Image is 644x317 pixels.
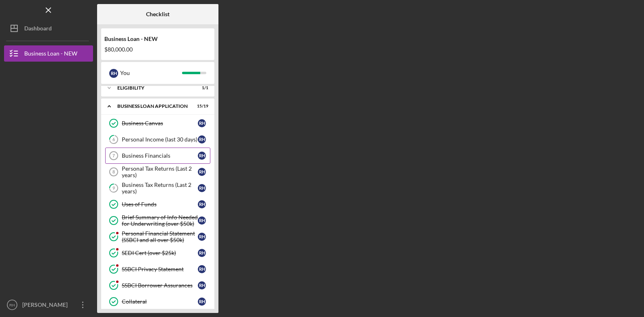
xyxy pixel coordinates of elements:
[122,152,198,159] div: Business Financials
[4,297,93,313] button: RH[PERSON_NAME]
[20,297,73,315] div: [PERSON_NAME]
[198,152,206,160] div: R H
[4,20,93,36] button: Dashboard
[9,303,15,307] text: RH
[198,281,206,289] div: R H
[122,282,198,289] div: SSBCI Borrower Assurances
[105,293,210,310] a: CollateralRH
[120,66,182,80] div: You
[122,182,198,195] div: Business Tax Returns (Last 2 years)
[198,119,206,127] div: R H
[105,277,210,293] a: SSBCI Borrower AssurancesRH
[112,153,115,158] tspan: 7
[105,131,210,148] a: 6Personal Income (last 30 days)RH
[122,230,198,243] div: Personal Financial Statement (SSBCI and all over $50k)
[112,137,115,142] tspan: 6
[122,120,198,126] div: Business Canvas
[194,104,208,109] div: 15 / 19
[122,266,198,272] div: SSBCI Privacy Statement
[104,46,211,53] div: $80,000.00
[198,200,206,208] div: R H
[105,212,210,229] a: Brief Summary of Info Needed for Underwriting (over $50k)RH
[112,186,115,191] tspan: 9
[198,249,206,257] div: R H
[122,201,198,208] div: Uses of Funds
[105,196,210,212] a: Uses of FundsRH
[122,298,198,305] div: Collateral
[109,69,118,78] div: R H
[122,214,198,227] div: Brief Summary of Info Needed for Underwriting (over $50k)
[122,250,198,256] div: SEDI Cert (over $25k)
[117,104,188,109] div: BUSINESS LOAN APPLICATION
[112,169,115,174] tspan: 8
[122,165,198,178] div: Personal Tax Returns (Last 2 years)
[198,265,206,273] div: R H
[198,233,206,241] div: R H
[105,180,210,196] a: 9Business Tax Returns (Last 2 years)RH
[104,36,211,42] div: Business Loan - NEW
[194,86,208,90] div: 1 / 1
[198,298,206,306] div: R H
[117,86,188,90] div: ELIGIBILITY
[24,20,52,39] div: Dashboard
[105,229,210,245] a: Personal Financial Statement (SSBCI and all over $50k)RH
[105,148,210,164] a: 7Business FinancialsRH
[4,45,93,62] button: Business Loan - NEW
[24,45,77,64] div: Business Loan - NEW
[105,245,210,261] a: SEDI Cert (over $25k)RH
[122,136,198,143] div: Personal Income (last 30 days)
[198,184,206,192] div: R H
[198,216,206,225] div: R H
[105,115,210,131] a: Business CanvasRH
[105,261,210,277] a: SSBCI Privacy StatementRH
[146,11,169,17] b: Checklist
[198,168,206,176] div: R H
[198,135,206,144] div: R H
[105,164,210,180] a: 8Personal Tax Returns (Last 2 years)RH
